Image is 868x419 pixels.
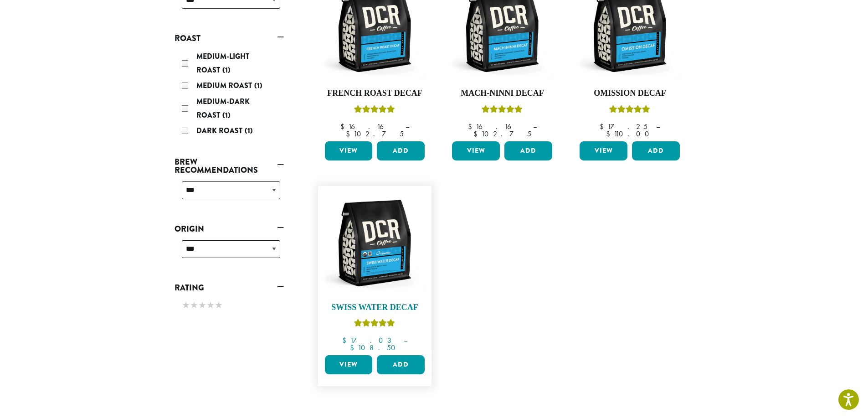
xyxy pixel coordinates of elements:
[196,51,249,75] span: Medium-Light Roast
[175,221,284,237] a: Origin
[606,129,614,139] span: $
[222,65,231,75] span: (1)
[175,295,284,316] div: Rating
[340,122,348,131] span: $
[196,80,254,91] span: Medium Roast
[354,104,395,118] div: Rated 5.00 out of 5
[473,129,481,139] span: $
[354,318,395,331] div: Rated 5.00 out of 5
[196,96,250,120] span: Medium-Dark Roast
[346,129,404,139] bdi: 102.75
[175,154,284,178] a: Brew Recommendations
[350,343,400,352] bdi: 108.50
[377,355,425,374] button: Add
[504,141,552,160] button: Add
[323,303,427,313] h4: Swiss Water Decaf
[533,122,537,131] span: –
[182,299,190,312] span: ★
[175,237,284,269] div: Origin
[342,336,350,345] span: $
[215,299,223,312] span: ★
[323,88,427,98] h4: French Roast Decaf
[606,129,653,139] bdi: 110.00
[473,129,531,139] bdi: 102.75
[580,141,627,160] a: View
[404,336,407,345] span: –
[632,141,680,160] button: Add
[600,122,607,131] span: $
[468,122,524,131] bdi: 16.16
[323,191,427,352] a: Swiss Water DecafRated 5.00 out of 5
[175,31,284,46] a: Roast
[468,122,476,131] span: $
[325,141,373,160] a: View
[190,299,198,312] span: ★
[350,343,358,352] span: $
[198,299,206,312] span: ★
[406,122,409,131] span: –
[206,299,215,312] span: ★
[245,125,253,136] span: (1)
[577,88,682,98] h4: Omission Decaf
[377,141,425,160] button: Add
[222,110,231,120] span: (1)
[342,336,395,345] bdi: 17.03
[346,129,354,139] span: $
[452,141,500,160] a: View
[656,122,660,131] span: –
[340,122,397,131] bdi: 16.16
[175,280,284,295] a: Rating
[322,191,427,295] img: DCR-12oz-FTO-Swiss-Water-Decaf-Stock-scaled.png
[482,104,523,118] div: Rated 5.00 out of 5
[450,88,555,98] h4: Mach-Ninni Decaf
[254,80,262,91] span: (1)
[175,178,284,210] div: Brew Recommendations
[175,46,284,143] div: Roast
[325,355,373,374] a: View
[600,122,647,131] bdi: 17.25
[609,104,650,118] div: Rated 4.33 out of 5
[196,125,245,136] span: Dark Roast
